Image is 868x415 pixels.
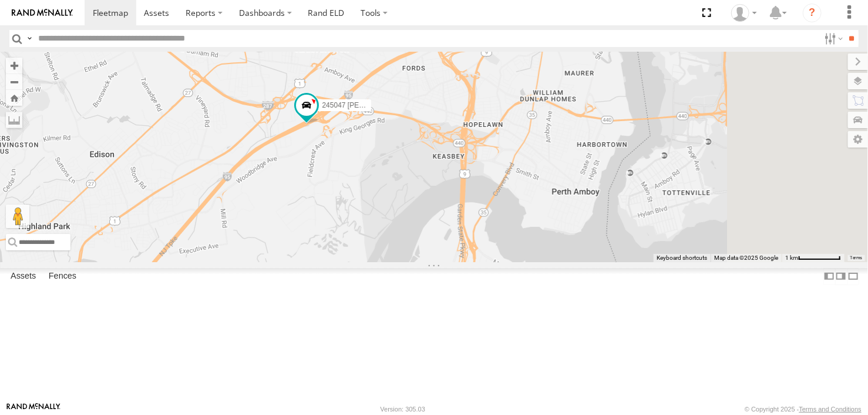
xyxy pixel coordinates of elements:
[785,255,798,261] span: 1 km
[6,58,22,73] button: Zoom in
[5,269,42,285] label: Assets
[803,4,822,22] i: ?
[6,73,22,90] button: Zoom out
[25,30,34,47] label: Search Query
[657,254,707,262] button: Keyboard shortcuts
[714,255,778,261] span: Map data ©2025 Google
[847,268,859,285] label: Hide Summary Table
[799,406,862,413] a: Terms and Conditions
[43,269,82,285] label: Fences
[823,268,835,285] label: Dock Summary Table to the Left
[6,90,22,106] button: Zoom Home
[745,406,862,413] div: © Copyright 2025 -
[12,9,73,17] img: rand-logo.svg
[727,4,761,22] div: Dale Gerhard
[820,30,845,47] label: Search Filter Options
[6,403,60,415] a: Visit our Website
[6,112,22,128] label: Measure
[835,268,847,285] label: Dock Summary Table to the Right
[6,205,29,228] button: Drag Pegman onto the map to open Street View
[850,255,863,260] a: Terms
[322,101,405,109] span: 245047 [PERSON_NAME]
[381,406,425,413] div: Version: 305.03
[848,131,868,148] label: Map Settings
[782,254,845,262] button: Map Scale: 1 km per 69 pixels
